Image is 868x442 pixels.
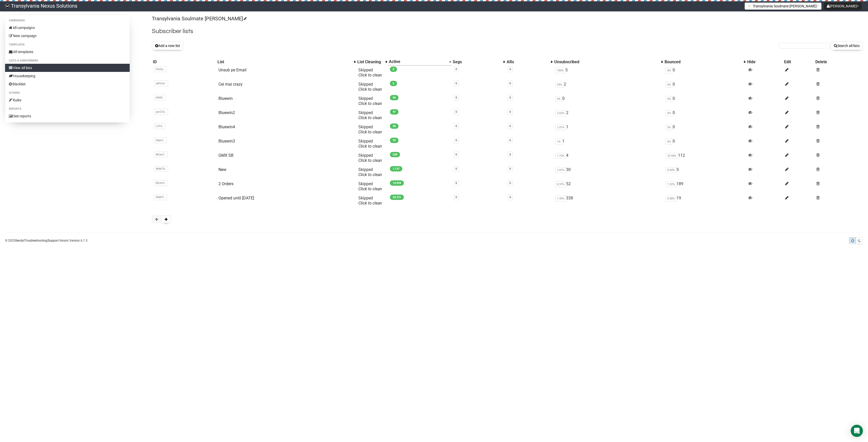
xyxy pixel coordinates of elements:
[218,68,246,72] a: Unsub pe Email
[555,167,566,173] span: 2.57%
[666,139,673,145] span: 0%
[356,58,388,66] th: List Cleaning: No sort applied, activate to apply an ascending sort
[358,186,382,191] a: Click to clean
[509,110,511,114] a: 0
[358,172,382,177] a: Click to clean
[553,94,664,108] td: 0
[553,179,664,194] td: 52
[153,59,215,65] div: ID
[554,59,658,65] div: Unsubscribed
[358,124,382,134] span: Skipped
[390,67,397,72] span: 0
[358,158,382,163] a: Click to clean
[218,167,226,172] a: New
[390,195,404,200] span: 24,721
[24,239,47,242] a: Troubleshooting
[357,59,383,65] div: List Cleaning
[745,3,821,10] button: Transylvania Soulmate [PERSON_NAME]
[555,82,564,88] span: 25%
[154,109,168,115] span: qmQTe..
[553,80,664,94] td: 2
[358,110,382,120] span: Skipped
[664,194,746,208] td: 19
[390,152,400,157] span: 228
[390,109,399,115] span: 97
[358,101,382,106] a: Click to clean
[389,59,447,64] div: Active
[746,58,783,66] th: Hide: No sort applied, sorting is disabled
[555,153,566,159] span: 1.72%
[509,196,511,199] a: 0
[666,181,676,187] span: 1.32%
[851,425,863,437] div: Open Intercom Messenger
[152,27,863,36] h2: Subscriber lists
[154,137,167,143] span: G0prC..
[358,144,382,149] a: Click to clean
[358,153,382,163] span: Skipped
[5,238,87,243] p: © 2025 | | | Version 6.1.3
[154,152,168,157] span: MUx67..
[664,66,746,80] td: 0
[218,124,235,129] a: Bluewin4
[455,96,457,99] a: 0
[5,18,130,24] li: Campaigns
[664,151,746,165] td: 112
[666,110,673,116] span: 0%
[5,64,130,72] a: View all lists
[358,130,382,134] a: Click to clean
[555,96,562,102] span: 0%
[664,122,746,137] td: 0
[358,87,382,92] a: Click to clean
[154,180,168,186] span: 08Jm9..
[5,72,130,80] a: Housekeeping
[455,110,457,114] a: 0
[509,124,511,128] a: 0
[388,58,452,66] th: Active: Ascending sort applied, activate to apply a descending sort
[5,58,130,64] li: Lists & subscribers
[664,137,746,151] td: 0
[553,165,664,179] td: 30
[664,165,746,179] td: 5
[555,196,566,201] span: 1.35%
[553,108,664,122] td: 2
[5,32,130,40] a: New campaign
[358,82,382,92] span: Skipped
[509,167,511,170] a: 0
[815,59,862,65] div: Delete
[218,110,235,115] a: Bluewin2
[5,24,130,32] a: All campaigns
[358,68,382,77] span: Skipped
[824,3,862,10] button: [PERSON_NAME]
[390,138,399,143] span: 99
[154,194,167,200] span: 95MfT..
[390,123,399,129] span: 98
[152,41,183,50] button: Add a new list
[455,124,457,128] a: 0
[218,153,233,158] a: GMX SB
[509,82,511,85] a: 0
[455,167,457,170] a: 0
[666,68,673,73] span: 0%
[664,94,746,108] td: 0
[390,180,404,186] span: 14,094
[390,166,402,171] span: 1,137
[455,181,457,185] a: 0
[666,96,673,102] span: 0%
[783,58,815,66] th: Edit: No sort applied, sorting is disabled
[814,58,863,66] th: Delete: No sort applied, sorting is disabled
[48,239,68,242] a: Support forum
[5,42,130,48] li: Templates
[5,90,130,96] li: Others
[555,139,562,145] span: 1%
[218,139,235,144] a: Bluewin3
[218,181,233,186] a: 2 Orders
[555,181,566,187] span: 0.37%
[154,81,168,86] span: uMVoU..
[455,82,457,85] a: 0
[831,41,863,50] button: Search all lists
[5,96,130,104] a: Rules
[455,139,457,142] a: 0
[553,137,664,151] td: 1
[666,196,676,201] span: 0.08%
[5,80,130,88] a: Blacklist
